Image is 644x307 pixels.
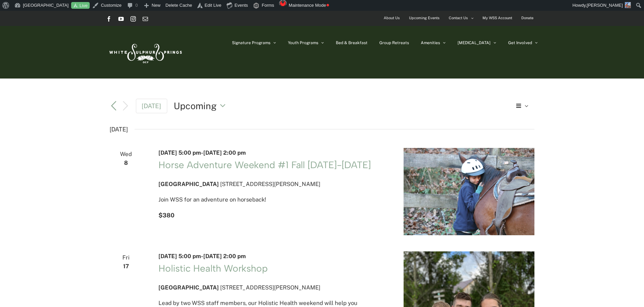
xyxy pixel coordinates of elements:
[110,149,142,159] span: Wed
[174,99,229,112] button: Upcoming
[482,13,512,23] span: My WSS Account
[379,26,409,60] a: Group Retreats
[444,11,478,26] a: Contact Us
[118,16,124,22] a: YouTube
[508,26,538,60] a: Get Involved
[71,2,90,9] a: Live
[158,263,268,274] a: Holistic Health Workshop
[158,195,387,205] p: Join WSS for an adventure on horseback!
[143,16,148,22] a: Email
[379,11,404,26] a: About Us
[421,41,440,45] span: Amenities
[158,149,201,156] span: [DATE] 5:00 pm
[203,253,246,259] span: [DATE] 2:00 pm
[110,253,142,263] span: Fri
[110,102,118,110] a: Previous Events
[158,159,371,171] a: Horse Adventure Weekend #1 Fall [DATE]-[DATE]
[449,13,468,23] span: Contact Us
[158,149,246,156] time: -
[625,2,631,8] img: SusannePappal-66x66.jpg
[106,16,112,22] a: Facebook
[384,13,400,23] span: About Us
[421,26,446,60] a: Amenities
[521,13,533,23] span: Donate
[288,26,324,60] a: Youth Programs
[158,284,219,291] span: [GEOGRAPHIC_DATA]
[110,158,142,168] span: 8
[203,149,246,156] span: [DATE] 2:00 pm
[232,41,270,45] span: Signature Programs
[232,26,538,60] nav: Main Menu
[409,13,440,23] span: Upcoming Events
[174,99,217,112] span: Upcoming
[158,253,246,259] time: -
[232,26,276,60] a: Signature Programs
[220,181,320,187] span: [STREET_ADDRESS][PERSON_NAME]
[158,181,219,187] span: [GEOGRAPHIC_DATA]
[379,11,538,26] nav: Secondary Menu
[587,3,623,8] span: [PERSON_NAME]
[404,148,534,235] img: IMG_1414
[336,41,368,45] span: Bed & Breakfast
[220,284,320,291] span: [STREET_ADDRESS][PERSON_NAME]
[121,100,129,111] button: Next Events
[158,212,174,219] span: $380
[106,36,184,68] img: White Sulphur Springs Logo
[458,41,491,45] span: [MEDICAL_DATA]
[130,16,136,22] a: Instagram
[508,41,532,45] span: Get Involved
[136,99,168,113] a: [DATE]
[478,11,517,26] a: My WSS Account
[517,11,538,26] a: Donate
[288,41,318,45] span: Youth Programs
[110,262,142,271] span: 17
[158,253,201,259] span: [DATE] 5:00 pm
[110,124,128,135] time: [DATE]
[336,26,368,60] a: Bed & Breakfast
[379,41,409,45] span: Group Retreats
[458,26,496,60] a: [MEDICAL_DATA]
[405,11,444,26] a: Upcoming Events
